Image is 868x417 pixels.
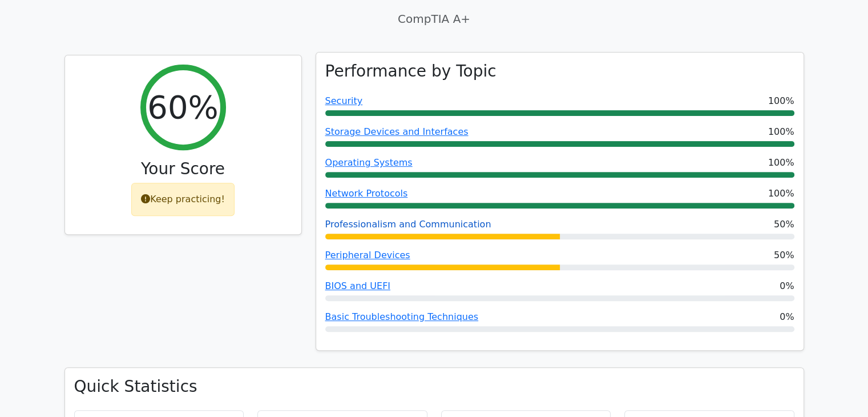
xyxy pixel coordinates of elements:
[768,156,794,170] span: 100%
[780,279,794,293] span: 0%
[325,157,413,168] a: Operating Systems
[147,88,218,126] h2: 60%
[325,62,496,81] h3: Performance by Topic
[768,187,794,201] span: 100%
[780,310,794,324] span: 0%
[74,377,794,396] h3: Quick Statistics
[325,188,408,199] a: Network Protocols
[325,126,469,137] a: Storage Devices and Interfaces
[768,94,794,108] span: 100%
[325,219,491,230] a: Professionalism and Communication
[325,250,410,260] a: Peripheral Devices
[325,280,390,291] a: BIOS and UEFI
[64,10,804,27] p: CompTIA A+
[768,125,794,139] span: 100%
[131,183,235,216] div: Keep practicing!
[325,95,363,106] a: Security
[325,311,479,322] a: Basic Troubleshooting Techniques
[774,218,794,231] span: 50%
[774,248,794,262] span: 50%
[74,159,292,179] h3: Your Score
